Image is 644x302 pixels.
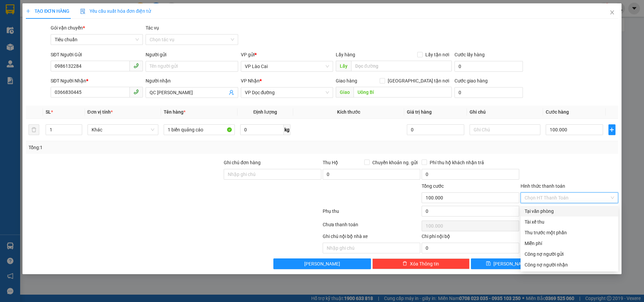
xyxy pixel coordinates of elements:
span: kg [284,124,290,135]
div: Công nợ người nhận [525,261,614,268]
span: TẠO ĐƠN HÀNG [26,8,69,14]
span: Tổng cước [422,183,444,189]
span: Giá trị hàng [407,109,432,115]
span: phone [133,89,139,95]
span: [PERSON_NAME] [304,260,340,267]
div: Chưa thanh toán [322,221,421,233]
div: SĐT Người Gửi [51,51,143,58]
div: Người nhận [146,77,238,84]
span: save [486,261,491,266]
div: Công nợ người gửi [525,250,614,258]
div: Tài xế thu [525,218,614,226]
div: Ghi chú nội bộ nhà xe [323,233,420,243]
input: VD: Bàn, Ghế [164,124,235,135]
span: Xóa Thông tin [410,260,439,267]
button: Close [603,3,622,22]
span: Phí thu hộ khách nhận trả [427,159,487,166]
th: Ghi chú [467,106,543,119]
span: Lấy tận nơi [423,51,452,58]
label: Tác vụ [146,25,159,31]
input: Ghi chú đơn hàng [224,169,321,180]
label: Ghi chú đơn hàng [224,160,261,165]
input: Dọc đường [354,87,452,98]
input: Nhập ghi chú [323,243,420,253]
span: plus [609,127,615,132]
span: Chuyển khoản ng. gửi [370,159,420,166]
span: Khác [92,125,155,135]
button: [PERSON_NAME] [273,258,371,269]
span: Kích thước [337,109,360,115]
span: close [609,10,615,15]
span: Tên hàng [164,109,185,115]
input: Cước giao hàng [454,87,523,98]
button: save[PERSON_NAME] [471,258,544,269]
button: delete [29,124,39,135]
span: delete [402,261,407,266]
span: [GEOGRAPHIC_DATA] tận nơi [385,77,452,84]
span: Lấy hàng [336,52,355,57]
span: SL [46,109,51,115]
button: deleteXóa Thông tin [372,258,470,269]
div: Chi phí nội bộ [422,233,519,243]
span: user-add [229,90,234,95]
input: Dọc đường [351,61,452,71]
span: plus [26,9,31,13]
span: VP Nhận [241,78,260,83]
img: icon [80,9,86,14]
label: Hình thức thanh toán [521,183,565,189]
span: phone [133,63,139,68]
span: Thu Hộ [323,160,338,165]
span: Cước hàng [546,109,569,115]
button: plus [608,124,615,135]
input: 0 [407,124,464,135]
div: Phụ thu [322,207,421,219]
div: Thu trước một phần [525,229,614,236]
div: Cước gửi hàng sẽ được ghi vào công nợ của người gửi [521,249,618,259]
span: [PERSON_NAME] [493,260,529,267]
span: Giao [336,87,354,98]
label: Cước lấy hàng [454,52,485,57]
div: VP gửi [241,51,333,58]
label: Cước giao hàng [454,78,488,83]
div: Miễn phí [525,240,614,247]
input: Cước lấy hàng [454,61,523,72]
span: VP Lào Cai [245,61,329,71]
span: Tiêu chuẩn [55,35,139,45]
span: Đơn vị tính [88,109,113,115]
span: VP Dọc đường [245,87,329,98]
span: Yêu cầu xuất hóa đơn điện tử [80,8,151,14]
span: Giao hàng [336,78,357,83]
div: Cước gửi hàng sẽ được ghi vào công nợ của người nhận [521,259,618,270]
div: Tổng: 1 [29,144,249,151]
span: Định lượng [253,109,277,115]
div: Tại văn phòng [525,207,614,215]
input: Ghi Chú [470,124,541,135]
div: Người gửi [146,51,238,58]
div: SĐT Người Nhận [51,77,143,84]
span: Gói vận chuyển [51,25,85,31]
span: Lấy [336,61,351,71]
